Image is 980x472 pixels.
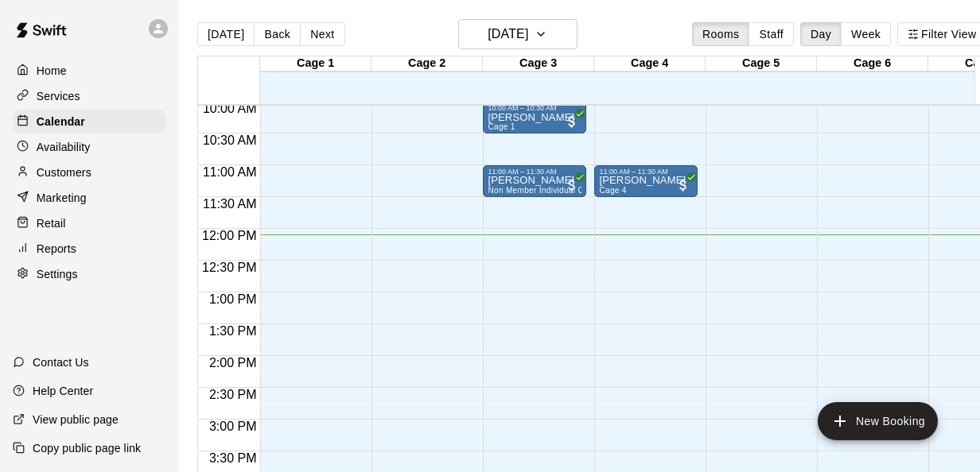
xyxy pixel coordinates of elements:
div: Cage 6 [817,56,928,72]
p: Help Center [33,383,93,399]
div: 11:00 AM – 11:30 AM [599,168,693,176]
button: Staff [749,22,794,46]
button: Rooms [692,22,749,46]
button: add [818,402,938,440]
span: 11:30 AM [199,197,261,211]
button: Back [254,22,301,46]
p: Availability [37,139,91,155]
p: Marketing [37,190,87,206]
div: 10:00 AM – 10:30 AM [488,104,581,112]
div: 11:00 AM – 11:30 AM: Gary Rodriguez [594,165,698,197]
span: 12:00 PM [198,229,260,242]
span: 3:00 PM [205,420,261,433]
span: Cage 4 [599,186,626,195]
p: Retail [37,215,66,231]
button: [DATE] [197,22,255,46]
p: Calendar [37,114,85,130]
span: 12:30 PM [198,261,260,274]
span: 10:30 AM [199,133,261,147]
p: Home [37,63,67,79]
span: All customers have paid [564,177,580,193]
p: Settings [37,266,78,282]
span: 11:00 AM [199,165,261,179]
span: 10:00 AM [199,102,261,115]
div: Cage 4 [594,56,706,72]
span: 1:00 PM [205,292,261,306]
span: 1:30 PM [205,324,261,338]
p: Reports [37,241,76,257]
span: Cage 1 [488,122,515,131]
h6: [DATE] [488,23,528,45]
span: Non Member Individual Cage Rental (5 or less players) [488,186,695,195]
button: Week [841,22,891,46]
button: Next [300,22,344,46]
div: 11:00 AM – 11:30 AM [488,168,581,176]
p: Services [37,88,80,104]
span: 2:30 PM [205,388,261,401]
button: Day [800,22,842,46]
div: 10:00 AM – 10:30 AM: Zane Novak [483,102,586,133]
div: Cage 5 [706,56,817,72]
p: View public page [33,412,119,428]
span: All customers have paid [675,177,691,193]
span: 3:30 PM [205,451,261,465]
p: Contact Us [33,354,89,370]
div: 11:00 AM – 11:30 AM: George Nungesser [483,165,586,197]
span: 2:00 PM [205,356,261,369]
div: Cage 1 [260,56,371,72]
span: All customers have paid [564,114,580,130]
p: Customers [37,164,91,180]
p: Copy public page link [33,440,141,456]
div: Cage 2 [371,56,483,72]
div: Cage 3 [483,56,594,72]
